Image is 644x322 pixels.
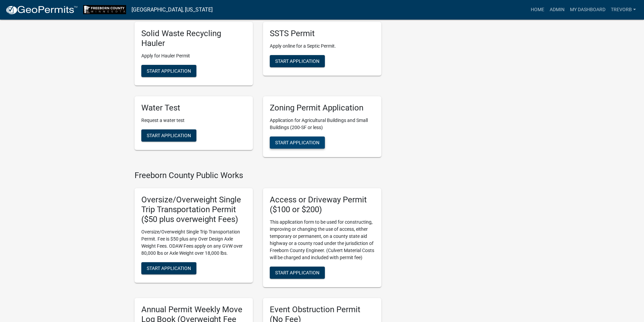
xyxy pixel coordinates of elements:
[141,117,246,124] p: Request a water test
[608,3,639,16] a: TrevorB
[275,58,319,64] span: Start Application
[141,29,246,48] h5: Solid Waste Recycling Hauler
[141,228,246,257] p: Oversize/Overweight Single Trip Transportation Permit. Fee is $50 plus any Over Design Axle Weigh...
[270,103,375,113] h5: Zoning Permit Application
[132,4,213,16] a: [GEOGRAPHIC_DATA], [US_STATE]
[141,262,196,274] button: Start Application
[141,195,246,224] h5: Oversize/Overweight Single Trip Transportation Permit ($50 plus overweight Fees)
[141,52,246,59] p: Apply for Hauler Permit
[275,270,319,275] span: Start Application
[270,55,325,67] button: Start Application
[147,68,191,73] span: Start Application
[270,195,375,215] h5: Access or Driveway Permit ($100 or $200)
[567,3,608,16] a: My Dashboard
[547,3,567,16] a: Admin
[270,29,375,39] h5: SSTS Permit
[270,43,375,50] p: Apply online for a Septic Permit.
[141,129,196,142] button: Start Application
[141,103,246,113] h5: Water Test
[275,140,319,145] span: Start Application
[270,219,375,261] p: This application form to be used for constructing, improving or changing the use of access, eithe...
[147,265,191,271] span: Start Application
[270,117,375,131] p: Application for Agricultural Buildings and Small Buildings (200-SF or less)
[528,3,547,16] a: Home
[83,5,126,14] img: Freeborn County, Minnesota
[147,132,191,138] span: Start Application
[270,267,325,279] button: Start Application
[270,137,325,149] button: Start Application
[135,171,381,180] h4: Freeborn County Public Works
[141,65,196,77] button: Start Application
